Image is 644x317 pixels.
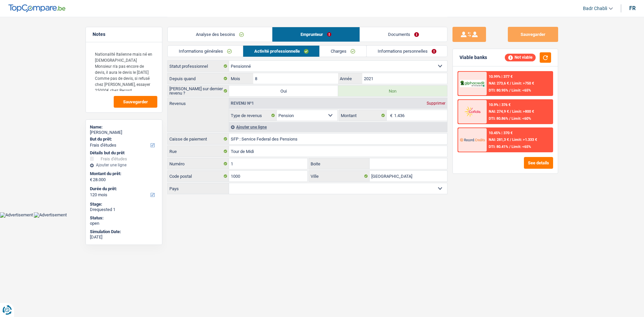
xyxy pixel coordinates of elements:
[168,86,229,96] label: [PERSON_NAME] sur dernier revenu ?
[90,186,157,192] label: Durée du prêt:
[93,32,155,37] h5: Notes
[489,74,513,79] div: 10.99% | 377 €
[123,100,148,104] span: Sauvegarder
[90,163,158,167] div: Ajouter une ligne
[489,81,509,86] span: NAI: 273,6 €
[629,5,636,11] div: fr
[512,116,531,121] span: Limit: <60%
[90,229,158,234] div: Simulation Date:
[229,86,338,96] label: Oui
[168,73,229,84] label: Depuis quand
[510,109,511,114] span: /
[509,145,511,149] span: /
[338,73,362,84] label: Année
[460,55,487,60] div: Viable banks
[489,116,508,121] span: DTI: 80.86%
[90,221,158,226] div: open
[505,54,536,61] div: Not viable
[489,103,511,107] div: 10.9% | 376 €
[253,73,338,84] input: MM
[510,81,511,86] span: /
[360,27,447,42] a: Documents
[90,124,158,130] div: Name:
[114,96,157,108] button: Sauvegarder
[460,80,485,88] img: AlphaCredit
[90,137,157,142] label: But du prêt:
[508,27,558,42] button: Sauvegarder
[489,88,508,93] span: DTI: 80.95%
[489,131,513,135] div: 10.45% | 370 €
[509,116,511,121] span: /
[460,134,485,146] img: Record Credits
[367,46,447,57] a: Informations personnelles
[168,46,243,57] a: Informations générales
[168,158,229,169] label: Numéro
[309,171,370,181] label: Ville
[168,27,272,42] a: Analyse des besoins
[309,158,370,169] label: Boite
[229,101,256,105] div: Revenu nº1
[362,73,447,84] input: AAAA
[168,98,229,106] label: Revenus
[489,145,508,149] span: DTI: 80.41%
[90,202,158,207] div: Stage:
[510,138,511,142] span: /
[489,109,509,114] span: NAI: 274,9 €
[578,3,613,14] a: Badr Chabli
[489,138,509,142] span: NAI: 281,3 €
[512,81,534,86] span: Limit: >750 €
[425,101,447,105] div: Supprimer
[229,73,253,84] label: Mois
[509,88,511,93] span: /
[229,122,447,132] div: Ajouter une ligne
[168,171,229,181] label: Code postal
[168,134,229,144] label: Caisse de paiement
[90,130,158,135] div: [PERSON_NAME]
[512,109,534,114] span: Limit: >800 €
[272,27,360,42] a: Emprunteur
[168,146,229,157] label: Rue
[168,183,229,194] label: Pays
[90,207,158,212] div: Drequested 1
[460,105,485,118] img: Cofidis
[8,4,65,12] img: TopCompare Logo
[524,157,553,169] button: See details
[339,110,387,121] label: Montant
[229,110,277,121] label: Type de revenus
[90,171,157,176] label: Montant du prêt:
[512,138,537,142] span: Limit: >1.333 €
[320,46,366,57] a: Charges
[387,110,394,121] span: €
[34,212,67,218] img: Advertisement
[90,150,158,156] div: Détails but du prêt
[90,234,158,240] div: [DATE]
[243,46,320,57] a: Activité professionnelle
[90,215,158,221] div: Status:
[338,86,447,96] label: Non
[90,177,92,182] span: €
[512,88,531,93] span: Limit: <65%
[583,6,607,11] span: Badr Chabli
[168,61,229,71] label: Statut professionnel
[512,145,531,149] span: Limit: <65%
